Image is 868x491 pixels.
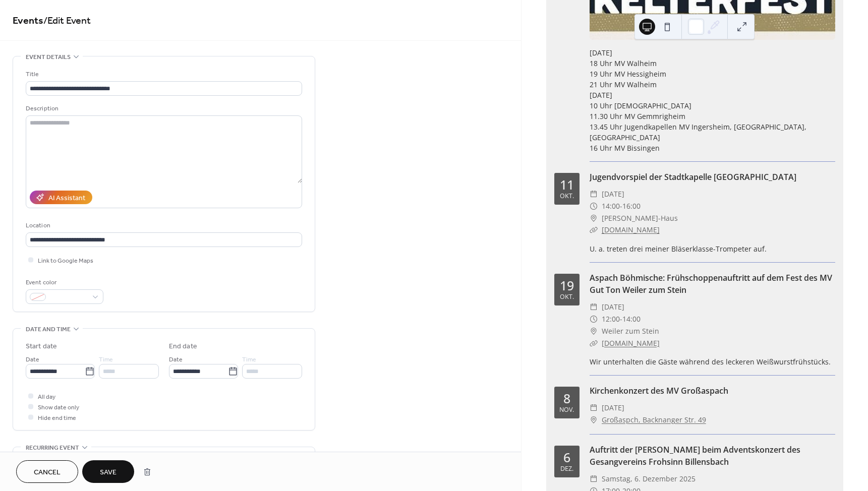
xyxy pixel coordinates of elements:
[602,301,624,313] span: [DATE]
[560,466,573,472] div: Dez.
[590,224,598,236] div: ​
[48,193,85,204] div: AI Assistant
[590,47,835,153] div: [DATE] 18 Uhr MV Walheim 19 Uhr MV Hessigheim 21 Uhr MV Walheim [DATE] 10 Uhr [DEMOGRAPHIC_DATA] ...
[590,200,598,212] div: ​
[590,414,598,426] div: ​
[590,385,835,397] div: Kirchenkonzert des MV Großaspach
[82,460,134,483] button: Save
[26,69,300,80] div: Title
[169,341,197,352] div: End date
[620,200,622,212] span: -
[590,473,598,485] div: ​
[602,188,624,200] span: [DATE]
[560,279,574,292] div: 19
[602,200,620,212] span: 14:00
[602,473,696,485] span: Samstag, 6. Dezember 2025
[26,52,71,63] span: Event details
[602,212,678,224] span: [PERSON_NAME]-Haus
[100,467,117,478] span: Save
[620,313,622,325] span: -
[26,324,71,335] span: Date and time
[590,212,598,224] div: ​
[602,414,706,426] a: Großaspch, Backnanger Str. 49
[38,256,93,266] span: Link to Google Maps
[563,392,570,405] div: 8
[16,460,78,483] button: Cancel
[590,444,800,467] a: Auftritt der [PERSON_NAME] beim Adventskonzert des Gesangvereins Frohsinn Billensbach
[590,171,796,182] a: Jugendvorspiel der Stadtkapelle [GEOGRAPHIC_DATA]
[622,313,641,325] span: 14:00
[559,407,574,413] div: Nov.
[590,188,598,200] div: ​
[590,402,598,414] div: ​
[602,325,659,337] span: Weiler zum Stein
[30,191,92,204] button: AI Assistant
[560,193,574,200] div: Okt.
[26,443,79,453] span: Recurring event
[602,338,660,348] a: [DOMAIN_NAME]
[26,220,300,231] div: Location
[590,301,598,313] div: ​
[590,313,598,325] div: ​
[38,413,76,423] span: Hide end time
[13,11,43,31] a: Events
[602,402,624,414] span: [DATE]
[560,178,574,191] div: 11
[169,354,183,365] span: Date
[602,313,620,325] span: 12:00
[26,277,101,288] div: Event color
[43,11,91,31] span: / Edit Event
[590,337,598,349] div: ​
[590,325,598,337] div: ​
[99,354,113,365] span: Time
[590,356,835,367] div: Wir unterhalten die Gäste während des leckeren Weißwurstfrühstücks.
[590,243,835,254] div: U. a. treten drei meiner Bläserklasse-Trompeter auf.
[560,294,574,300] div: Okt.
[26,103,300,114] div: Description
[34,467,61,478] span: Cancel
[622,200,641,212] span: 16:00
[602,225,660,234] a: [DOMAIN_NAME]
[26,341,57,352] div: Start date
[38,392,55,402] span: All day
[38,402,79,413] span: Show date only
[242,354,256,365] span: Time
[563,451,570,464] div: 6
[26,354,39,365] span: Date
[590,272,832,295] a: Aspach Böhmische: Frühschoppenauftritt auf dem Fest des MV Gut Ton Weiler zum Stein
